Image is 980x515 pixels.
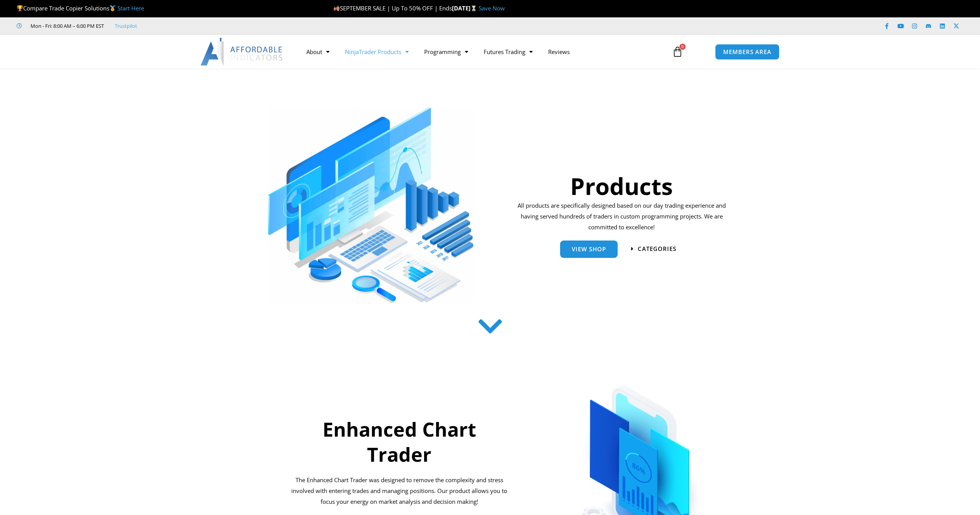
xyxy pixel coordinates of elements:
[471,5,477,11] img: ⌛
[631,246,676,252] a: categories
[715,44,780,60] a: MEMBERS AREA
[723,49,771,55] span: MEMBERS AREA
[334,5,340,11] img: 🍂
[476,43,540,61] a: Futures Trading
[200,38,284,66] img: LogoAI | Affordable Indicators – NinjaTrader
[479,4,505,12] a: Save Now
[17,4,144,12] span: Compare Trade Copier Solutions
[290,475,509,507] p: The Enhanced Chart Trader was designed to remove the complexity and stress involved with entering...
[110,5,115,11] img: 🥇
[452,4,479,12] strong: [DATE]
[661,41,695,63] a: 0
[117,4,144,12] a: Start Here
[560,241,618,258] a: View Shop
[515,200,729,233] p: All products are specifically designed based on our day trading experience and having served hund...
[29,21,104,30] span: Mon - Fri: 8:00 AM – 6:00 PM EST
[268,107,473,303] img: ProductsSection scaled | Affordable Indicators – NinjaTrader
[572,246,606,252] span: View Shop
[17,5,23,11] img: 🏆
[638,246,676,252] span: categories
[299,43,663,61] nav: Menu
[337,43,416,61] a: NinjaTrader Products
[540,43,577,61] a: Reviews
[679,44,686,50] span: 0
[515,170,729,202] h1: Products
[299,43,337,61] a: About
[290,417,509,467] h2: Enhanced Chart Trader
[416,43,476,61] a: Programming
[333,4,452,12] span: SEPTEMBER SALE | Up To 50% OFF | Ends
[115,21,137,30] a: Trustpilot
